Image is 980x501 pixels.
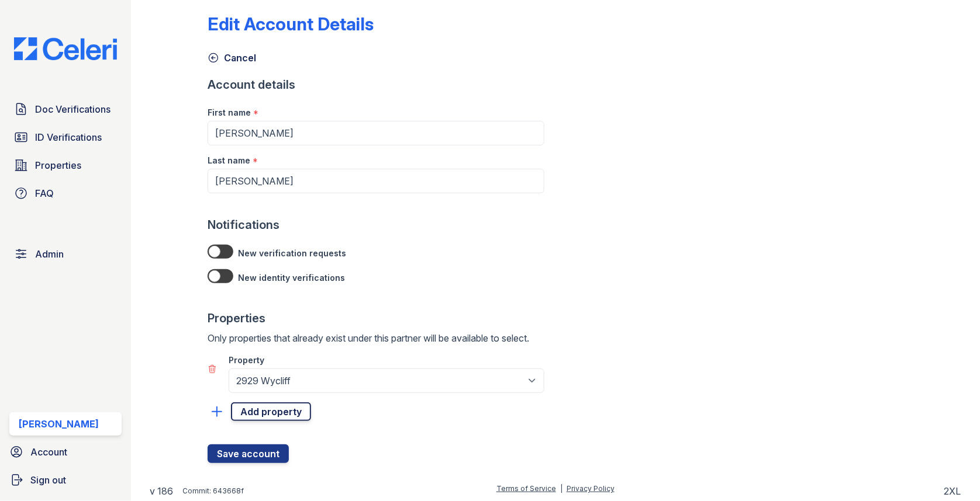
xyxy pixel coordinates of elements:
[35,247,64,261] span: Admin
[238,272,345,284] label: New identity verifications
[182,486,244,496] div: Commit: 643668f
[35,130,102,144] span: ID Verifications
[208,76,544,93] div: Account details
[208,310,544,326] div: Properties
[9,182,122,205] a: FAQ
[9,126,122,149] a: ID Verifications
[229,354,264,366] label: Property
[944,484,961,498] div: 2XL
[496,484,556,493] a: Terms of Service
[208,107,251,119] label: First name
[30,445,67,459] span: Account
[150,484,173,498] a: v 186
[208,444,289,463] button: Save account
[35,102,111,116] span: Doc Verifications
[208,331,544,345] p: Only properties that already exist under this partner will be available to select.
[567,484,615,493] a: Privacy Policy
[5,37,126,60] img: CE_Logo_Blue-a8612792a0a2168367f1c8372b55b34899dd931a85d93a1a3d3e32e68fde9ad4.png
[208,51,256,65] a: Cancel
[19,417,99,431] div: [PERSON_NAME]
[35,186,54,200] span: FAQ
[208,13,374,34] div: Edit Account Details
[238,248,346,259] label: New verification requests
[30,473,66,487] span: Sign out
[5,468,126,492] a: Sign out
[231,402,311,421] a: Add property
[9,242,122,266] a: Admin
[208,155,250,166] label: Last name
[208,217,544,233] div: Notifications
[35,158,81,172] span: Properties
[9,154,122,177] a: Properties
[5,440,126,464] a: Account
[560,484,563,493] div: |
[9,98,122,121] a: Doc Verifications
